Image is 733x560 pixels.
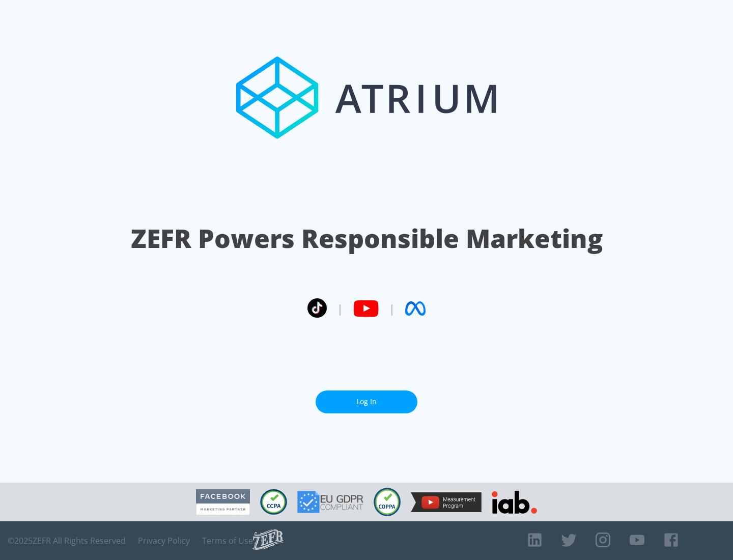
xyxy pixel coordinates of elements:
img: YouTube Measurement Program [411,492,482,512]
span: | [337,301,343,316]
img: CCPA Compliant [260,489,287,515]
img: IAB [492,491,537,514]
span: | [389,301,395,316]
img: Facebook Marketing Partner [196,489,250,515]
a: Terms of Use [202,536,253,546]
a: Privacy Policy [138,536,190,546]
img: GDPR Compliant [297,491,363,513]
h1: ZEFR Powers Responsible Marketing [131,221,603,256]
span: © 2025 ZEFR All Rights Reserved [8,536,126,546]
a: Log In [316,390,417,413]
img: COPPA Compliant [374,488,401,516]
